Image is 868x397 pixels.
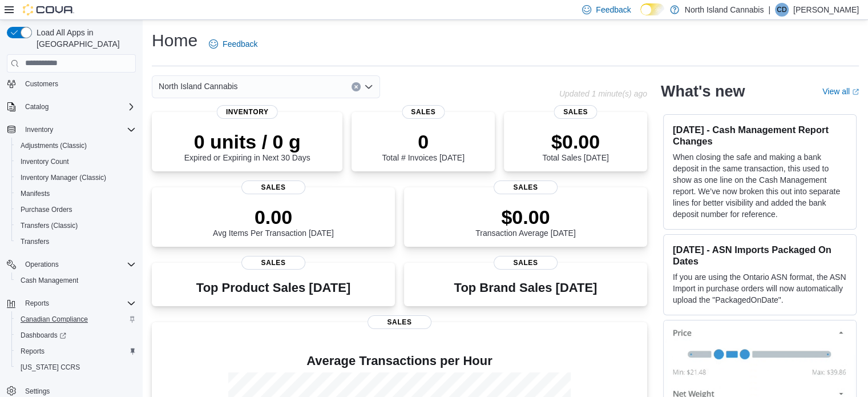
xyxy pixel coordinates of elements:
span: CD [777,3,786,17]
span: Reports [21,347,45,356]
span: Inventory Manager (Classic) [21,173,106,182]
span: Sales [241,256,305,270]
a: Customers [21,77,63,91]
span: Inventory Manager (Classic) [16,171,136,185]
span: Dark Mode [640,15,641,16]
a: Transfers (Classic) [16,219,82,232]
p: North Island Cannabis [685,3,764,17]
span: Load All Apps in [GEOGRAPHIC_DATA] [32,27,136,50]
span: Settings [25,387,50,396]
button: Operations [21,258,63,271]
button: Inventory [21,123,58,137]
span: Transfers (Classic) [16,219,136,232]
span: Catalog [21,100,136,114]
a: Manifests [16,187,54,200]
div: Transaction Average [DATE] [475,206,576,238]
a: Cash Management [16,274,83,287]
button: Reports [11,343,140,359]
a: [US_STATE] CCRS [16,360,84,374]
span: Reports [16,344,136,358]
span: Sales [494,181,558,194]
span: Customers [21,77,136,91]
span: Inventory [21,123,136,137]
span: Cash Management [21,276,78,285]
span: Cash Management [16,274,136,287]
h1: Home [152,29,197,52]
button: Inventory Count [11,154,140,170]
span: Canadian Compliance [16,312,136,326]
button: Operations [2,256,140,272]
p: If you are using the Ontario ASN format, the ASN Import in purchase orders will now automatically... [673,271,847,306]
span: Transfers [21,237,49,246]
span: Operations [25,260,59,269]
span: Catalog [25,102,49,111]
span: Sales [368,315,431,329]
button: Catalog [2,99,140,115]
input: Dark Mode [640,3,664,15]
p: $0.00 [542,130,608,153]
button: Reports [2,295,140,311]
a: Dashboards [16,328,71,342]
button: Open list of options [364,82,373,91]
button: Customers [2,75,140,92]
div: Expired or Expiring in Next 30 Days [184,130,310,162]
p: 0 [382,130,464,153]
a: Reports [16,344,49,358]
svg: External link [852,89,859,95]
span: Purchase Orders [16,203,136,216]
span: Inventory [25,125,53,134]
button: Canadian Compliance [11,311,140,327]
span: Manifests [16,187,136,200]
button: Transfers (Classic) [11,218,140,234]
a: Transfers [16,235,54,248]
a: Inventory Count [16,155,74,169]
p: 0.00 [213,206,334,228]
span: Purchase Orders [21,205,72,214]
button: Adjustments (Classic) [11,138,140,154]
p: $0.00 [475,206,576,228]
button: Clear input [352,82,361,91]
span: Canadian Compliance [21,315,88,324]
span: Inventory Count [16,155,136,169]
a: Adjustments (Classic) [16,139,91,153]
button: Inventory [2,122,140,138]
a: Dashboards [11,327,140,343]
button: Catalog [21,100,53,114]
h4: Average Transactions per Hour [161,354,638,368]
span: Sales [241,181,305,194]
span: North Island Cannabis [159,79,238,93]
h3: [DATE] - Cash Management Report Changes [673,124,847,147]
div: Total # Invoices [DATE] [382,130,464,162]
span: Feedback [223,38,257,50]
span: Operations [21,258,136,271]
div: Carol Dirom [775,3,789,17]
span: [US_STATE] CCRS [21,363,80,372]
div: Avg Items Per Transaction [DATE] [213,206,334,238]
img: Cova [23,4,74,15]
a: Purchase Orders [16,203,77,216]
span: Inventory [217,105,278,119]
a: Inventory Manager (Classic) [16,171,111,185]
span: Sales [402,105,445,119]
p: [PERSON_NAME] [793,3,859,17]
h3: Top Brand Sales [DATE] [454,281,597,295]
span: Feedback [596,4,631,15]
span: Manifests [21,189,50,198]
span: Sales [494,256,558,270]
a: View allExternal link [822,87,859,96]
button: Reports [21,296,54,310]
span: Customers [25,79,58,89]
button: Cash Management [11,272,140,288]
h3: Top Product Sales [DATE] [196,281,350,295]
p: When closing the safe and making a bank deposit in the same transaction, this used to show as one... [673,151,847,220]
span: Washington CCRS [16,360,136,374]
span: Adjustments (Classic) [21,141,87,150]
button: Transfers [11,234,140,250]
button: Purchase Orders [11,202,140,218]
p: 0 units / 0 g [184,130,310,153]
button: Manifests [11,186,140,202]
h3: [DATE] - ASN Imports Packaged On Dates [673,244,847,267]
span: Reports [25,299,49,308]
div: Total Sales [DATE] [542,130,608,162]
p: Updated 1 minute(s) ago [559,89,647,98]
